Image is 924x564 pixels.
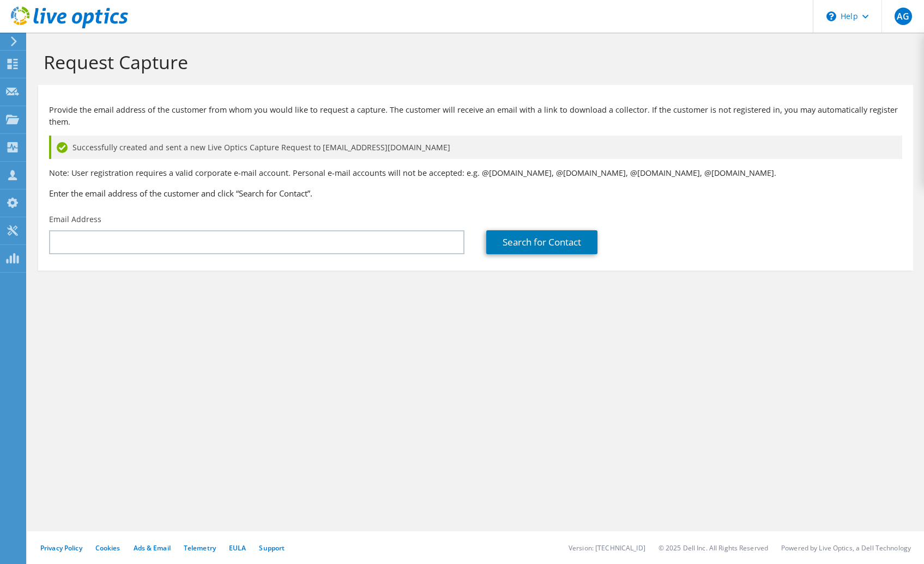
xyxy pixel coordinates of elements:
span: AG [895,8,912,25]
a: Telemetry [184,543,216,553]
a: Support [259,543,285,553]
svg: \n [826,11,836,21]
a: Ads & Email [134,543,171,553]
a: EULA [229,543,246,553]
p: Note: User registration requires a valid corporate e-mail account. Personal e-mail accounts will ... [49,167,902,179]
h1: Request Capture [44,51,902,73]
a: Search for Contact [486,230,597,254]
span: Successfully created and sent a new Live Optics Capture Request to [EMAIL_ADDRESS][DOMAIN_NAME] [73,142,450,154]
a: Privacy Policy [40,543,82,553]
h3: Enter the email address of the customer and click “Search for Contact”. [49,187,902,199]
li: Version: [TECHNICAL_ID] [569,543,645,553]
p: Provide the email address of the customer from whom you would like to request a capture. The cust... [49,104,902,128]
label: Email Address [49,214,101,225]
li: Powered by Live Optics, a Dell Technology [781,543,911,553]
a: Cookies [95,543,120,553]
li: © 2025 Dell Inc. All Rights Reserved [659,543,768,553]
